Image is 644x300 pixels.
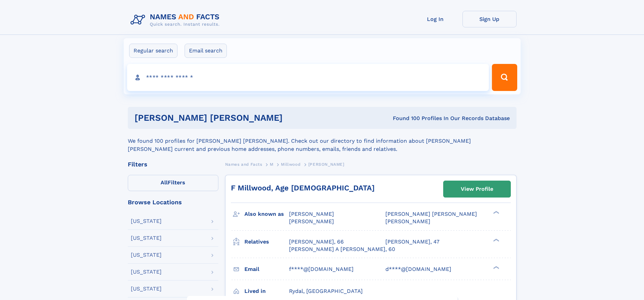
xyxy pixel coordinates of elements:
[231,184,375,192] a: F Millwood, Age [DEMOGRAPHIC_DATA]
[308,162,344,167] span: [PERSON_NAME]
[289,218,334,225] span: [PERSON_NAME]
[128,129,517,153] div: We found 100 profiles for [PERSON_NAME] [PERSON_NAME]. Check out our directory to find informatio...
[492,238,500,242] div: ❯
[128,11,225,29] img: Logo Names and Facts
[128,161,218,167] div: Filters
[131,218,162,224] div: [US_STATE]
[135,114,338,122] h1: [PERSON_NAME] [PERSON_NAME]
[225,160,262,168] a: Names and Facts
[289,238,344,246] a: [PERSON_NAME], 66
[270,162,273,167] span: M
[408,11,462,27] a: Log In
[244,285,289,297] h3: Lived in
[128,199,218,205] div: Browse Locations
[128,175,218,191] label: Filters
[281,160,301,168] a: Millwood
[492,64,517,91] button: Search Button
[338,115,510,122] div: Found 100 Profiles In Our Records Database
[385,238,439,246] a: [PERSON_NAME], 47
[129,44,177,58] label: Regular search
[289,246,395,253] a: [PERSON_NAME] A [PERSON_NAME], 60
[244,236,289,248] h3: Relatives
[244,263,289,275] h3: Email
[131,269,162,275] div: [US_STATE]
[281,162,301,167] span: Millwood
[161,179,168,186] span: All
[127,64,489,91] input: search input
[444,181,510,197] a: View Profile
[289,211,334,217] span: [PERSON_NAME]
[289,288,363,294] span: Rydal, [GEOGRAPHIC_DATA]
[185,44,227,58] label: Email search
[385,218,430,225] span: [PERSON_NAME]
[131,252,162,258] div: [US_STATE]
[270,160,273,168] a: M
[385,211,477,217] span: [PERSON_NAME] [PERSON_NAME]
[244,208,289,220] h3: Also known as
[492,265,500,270] div: ❯
[461,181,493,197] div: View Profile
[131,235,162,241] div: [US_STATE]
[492,210,500,215] div: ❯
[131,286,162,292] div: [US_STATE]
[462,11,517,27] a: Sign Up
